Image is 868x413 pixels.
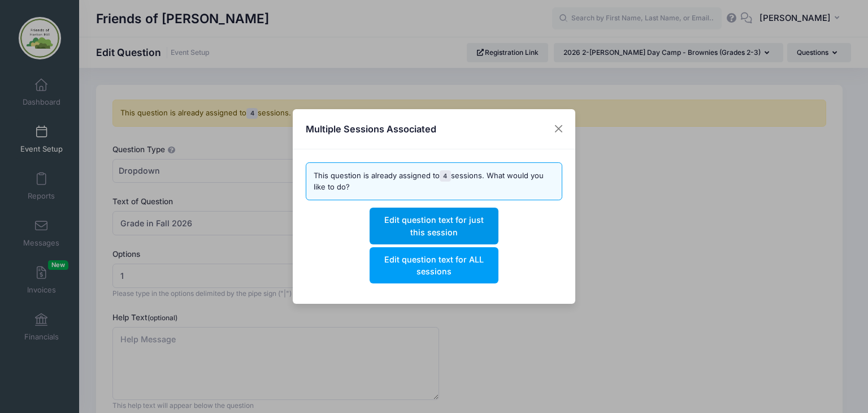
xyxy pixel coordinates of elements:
div: This question is already assigned to sessions. What would you like to do? [306,162,563,201]
h4: Multiple Sessions Associated [306,122,436,136]
button: Close [549,119,569,139]
button: Edit question text for ALL sessions [370,247,498,283]
span: 4 [440,170,451,181]
button: Edit question text for just this session [370,208,498,244]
